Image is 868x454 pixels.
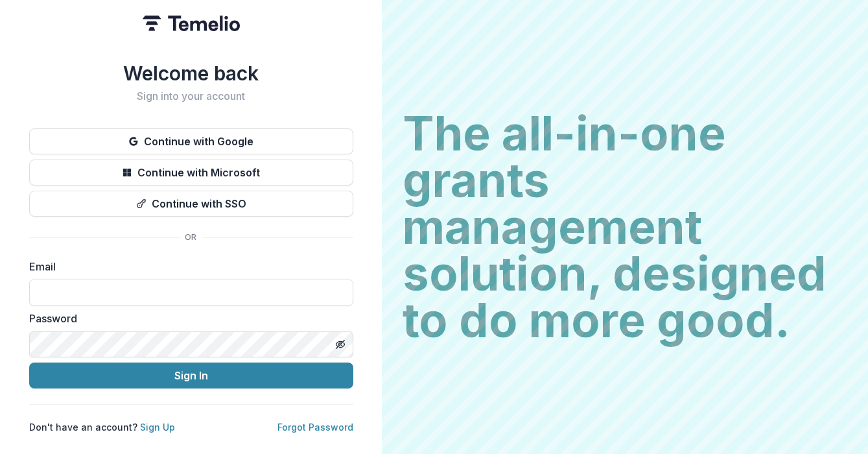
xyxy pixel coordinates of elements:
button: Continue with Microsoft [29,160,353,185]
h1: Welcome back [29,62,353,85]
label: Password [29,311,346,326]
h2: Sign into your account [29,90,353,102]
button: Sign In [29,363,353,388]
label: Email [29,259,346,274]
img: Temelio [143,16,240,31]
a: Sign Up [140,422,175,433]
button: Continue with Google [29,128,353,154]
a: Forgot Password [277,422,353,433]
button: Toggle password visibility [330,334,351,355]
p: Don't have an account? [29,420,175,434]
button: Continue with SSO [29,191,353,217]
